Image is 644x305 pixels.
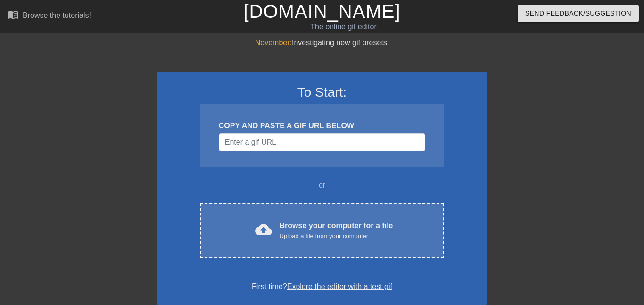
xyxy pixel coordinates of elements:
[518,5,639,22] button: Send Feedback/Suggestion
[23,11,91,19] div: Browse the tutorials!
[255,39,292,47] span: November:
[8,9,19,20] span: menu_book
[219,21,467,33] div: The online gif editor
[169,281,475,292] div: First time?
[169,84,475,100] h3: To Start:
[182,180,462,191] div: or
[219,133,425,151] input: Username
[255,221,272,238] span: cloud_upload
[219,120,425,132] div: COPY AND PASTE A GIF URL BELOW
[525,8,631,19] span: Send Feedback/Suggestion
[8,9,91,24] a: Browse the tutorials!
[280,220,393,241] div: Browse your computer for a file
[280,231,393,241] div: Upload a file from your computer
[287,282,392,290] a: Explore the editor with a test gif
[243,1,400,22] a: [DOMAIN_NAME]
[157,37,487,49] div: Investigating new gif presets!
